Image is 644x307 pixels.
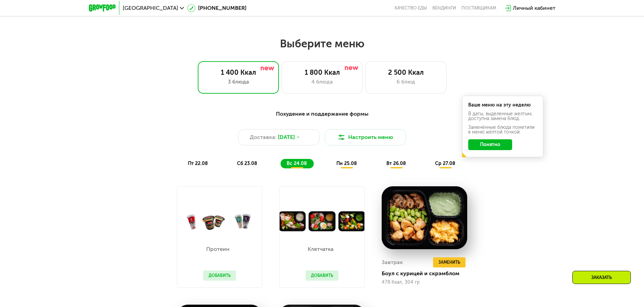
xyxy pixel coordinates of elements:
div: 3 блюда [205,78,272,86]
span: вс 24.08 [287,161,307,166]
div: 478 Ккал, 304 гр [382,280,467,285]
div: 1 400 Ккал [205,68,272,76]
a: [PHONE_NUMBER] [187,4,246,12]
span: вт 26.08 [386,161,406,166]
span: пн 25.08 [336,161,357,166]
div: Завтрак [382,257,403,267]
div: 6 блюд [373,78,439,86]
div: поставщикам [461,5,496,11]
button: Заменить [433,257,466,267]
span: ср 27.08 [435,161,455,166]
span: пт 22.08 [188,161,208,166]
span: [GEOGRAPHIC_DATA] [123,5,178,11]
a: Вендинги [432,5,456,11]
div: Заказать [572,271,631,284]
button: Добавить [203,270,236,281]
button: Добавить [306,270,338,281]
div: Заменённые блюда пометили в меню жёлтой точкой. [468,125,537,135]
div: 4 блюда [289,78,356,86]
h2: Выберите меню [22,37,622,50]
div: 1 800 Ккал [289,68,356,76]
div: В даты, выделенные желтым, доступна замена блюд. [468,112,537,121]
span: [DATE] [278,133,295,141]
span: сб 23.08 [237,161,257,166]
button: Понятно [468,139,512,150]
p: Клетчатка [306,246,335,252]
div: Боул с курицей и скрэмблом [382,270,473,277]
div: Похудение и поддержание формы [122,110,522,118]
div: Личный кабинет [513,4,555,12]
p: Протеин [203,246,233,252]
span: Заменить [438,259,460,266]
span: Доставка: [250,133,277,141]
a: Качество еды [395,5,427,11]
div: Ваше меню на эту неделю [468,103,537,108]
button: Настроить меню [325,129,406,145]
div: 2 500 Ккал [373,68,439,76]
